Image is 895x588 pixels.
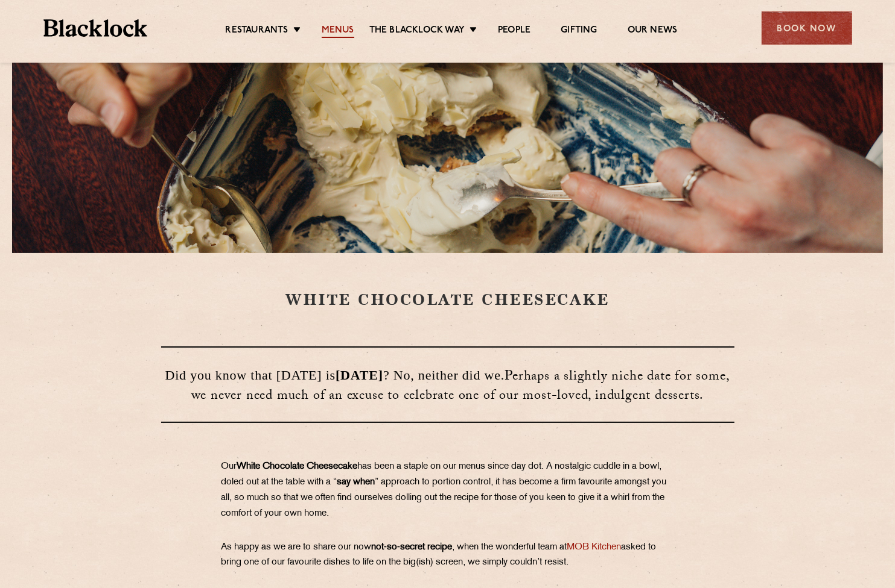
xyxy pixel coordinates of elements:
[336,367,383,383] strong: [DATE]
[43,19,148,37] img: BL_Textured_Logo-footer-cropped.svg
[337,478,375,487] strong: say when
[567,543,622,552] a: MOB Kitchen
[237,462,358,471] strong: White Chocolate Cheesecake
[161,346,734,423] h3: Perhaps a slightly niche date for some, we never need much of an excuse to celebrate one of our m...
[161,289,734,310] h1: WHITE CHOCOLATE CHEESECAKE
[369,25,465,38] a: The Blacklock Way
[165,367,505,383] span: Did you know that [DATE] is ? No, neither did we.
[221,459,674,522] p: Our has been a staple on our menus since day dot. A nostalgic cuddle in a bowl, doled out at the ...
[628,25,678,38] a: Our News
[322,25,354,38] a: Menus
[226,25,288,38] a: Restaurants
[561,25,597,38] a: Gifting
[498,25,530,38] a: People
[372,543,453,552] strong: not-so-secret recipe
[762,11,852,45] div: Book Now
[221,540,674,571] p: As happy as we are to share our now , when the wonderful team at asked to bring one of our favour...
